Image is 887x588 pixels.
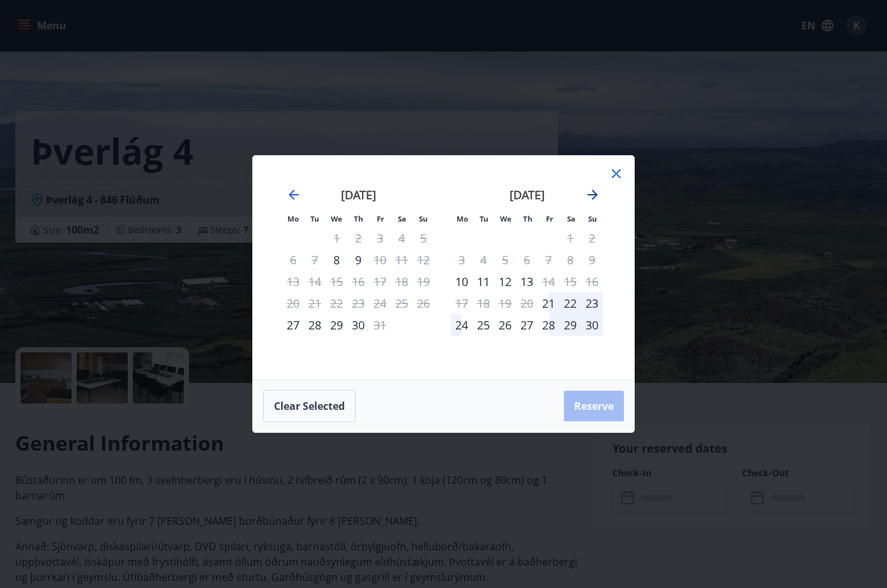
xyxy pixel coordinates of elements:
td: Not available. Saturday, October 25, 2025 [391,292,413,314]
td: Not available. Thursday, October 23, 2025 [347,292,369,314]
td: Choose Tuesday, October 28, 2025 as your check-in date. It’s available. [304,314,326,336]
td: Not available. Wednesday, October 15, 2025 [326,271,347,292]
td: Not available. Saturday, October 11, 2025 [391,249,413,271]
div: 22 [559,292,581,314]
div: Move backward to switch to the previous month. [286,187,301,202]
td: Not available. Friday, October 10, 2025 [369,249,391,271]
td: Choose Monday, November 10, 2025 as your check-in date. It’s available. [451,271,473,292]
td: Choose Wednesday, October 8, 2025 as your check-in date. It’s available. [326,249,347,271]
strong: [DATE] [341,187,376,202]
td: Choose Tuesday, November 11, 2025 as your check-in date. It’s available. [473,271,494,292]
div: Only check in available [451,271,473,292]
div: 29 [559,314,581,336]
td: Choose Monday, November 24, 2025 as your check-in date. It’s available. [451,314,473,336]
small: We [331,214,342,223]
small: Sa [398,214,406,223]
div: 12 [494,271,516,292]
td: Choose Friday, November 21, 2025 as your check-in date. It’s available. [538,292,559,314]
div: 28 [538,314,559,336]
td: Choose Tuesday, November 25, 2025 as your check-in date. It’s available. [473,314,494,336]
td: Not available. Saturday, November 1, 2025 [559,227,581,249]
small: Tu [310,214,319,223]
td: Choose Thursday, November 13, 2025 as your check-in date. It’s available. [516,271,538,292]
div: 25 [473,314,494,336]
small: Fr [546,214,553,223]
td: Choose Wednesday, November 12, 2025 as your check-in date. It’s available. [494,271,516,292]
div: Only check out available [538,271,559,292]
div: Only check in available [282,314,304,336]
div: 30 [347,314,369,336]
small: Th [523,214,533,223]
button: Clear selected [263,390,356,422]
div: 26 [494,314,516,336]
td: Choose Wednesday, November 26, 2025 as your check-in date. It’s available. [494,314,516,336]
td: Choose Friday, November 28, 2025 as your check-in date. It’s available. [538,314,559,336]
td: Not available. Friday, November 7, 2025 [538,249,559,271]
td: Not available. Monday, October 13, 2025 [282,271,304,292]
td: Not available. Monday, October 20, 2025 [282,292,304,314]
td: Not available. Friday, October 24, 2025 [369,292,391,314]
td: Not available. Wednesday, November 5, 2025 [494,249,516,271]
td: Not available. Sunday, November 2, 2025 [581,227,603,249]
td: Not available. Thursday, November 6, 2025 [516,249,538,271]
div: Only check out available [369,249,391,271]
div: 11 [473,271,494,292]
td: Not available. Friday, October 31, 2025 [369,314,391,336]
td: Not available. Sunday, November 16, 2025 [581,271,603,292]
td: Not available. Saturday, November 15, 2025 [559,271,581,292]
div: Only check in available [538,292,559,314]
small: We [500,214,512,223]
small: Mo [457,214,468,223]
td: Not available. Friday, November 14, 2025 [538,271,559,292]
td: Choose Monday, October 27, 2025 as your check-in date. It’s available. [282,314,304,336]
td: Not available. Monday, November 3, 2025 [451,249,473,271]
strong: [DATE] [510,187,545,202]
td: Not available. Wednesday, October 1, 2025 [326,227,347,249]
div: 24 [451,314,473,336]
td: Choose Thursday, October 9, 2025 as your check-in date. It’s available. [347,249,369,271]
td: Not available. Wednesday, November 19, 2025 [494,292,516,314]
td: Not available. Wednesday, October 22, 2025 [326,292,347,314]
td: Choose Saturday, November 22, 2025 as your check-in date. It’s available. [559,292,581,314]
td: Not available. Saturday, October 4, 2025 [391,227,413,249]
small: Su [419,214,428,223]
div: 29 [326,314,347,336]
small: Sa [567,214,575,223]
td: Choose Sunday, November 23, 2025 as your check-in date. It’s available. [581,292,603,314]
td: Not available. Sunday, October 5, 2025 [413,227,434,249]
td: Choose Saturday, November 29, 2025 as your check-in date. It’s available. [559,314,581,336]
td: Not available. Friday, October 3, 2025 [369,227,391,249]
td: Not available. Sunday, October 12, 2025 [413,249,434,271]
td: Not available. Friday, October 17, 2025 [369,271,391,292]
td: Not available. Tuesday, November 18, 2025 [473,292,494,314]
td: Not available. Saturday, October 18, 2025 [391,271,413,292]
td: Choose Wednesday, October 29, 2025 as your check-in date. It’s available. [326,314,347,336]
td: Not available. Sunday, November 9, 2025 [581,249,603,271]
td: Choose Thursday, October 30, 2025 as your check-in date. It’s available. [347,314,369,336]
td: Not available. Tuesday, November 4, 2025 [473,249,494,271]
td: Not available. Thursday, October 16, 2025 [347,271,369,292]
div: Move forward to switch to the next month. [585,187,600,202]
small: Th [354,214,363,223]
small: Fr [377,214,384,223]
td: Not available. Tuesday, October 14, 2025 [304,271,326,292]
td: Not available. Sunday, October 19, 2025 [413,271,434,292]
td: Not available. Thursday, October 2, 2025 [347,227,369,249]
small: Tu [480,214,489,223]
div: 9 [347,249,369,271]
div: Calendar [268,171,619,364]
div: Only check in available [326,249,347,271]
small: Su [588,214,597,223]
div: 27 [516,314,538,336]
div: 30 [581,314,603,336]
small: Mo [287,214,299,223]
td: Not available. Thursday, November 20, 2025 [516,292,538,314]
div: Only check out available [369,314,391,336]
td: Not available. Tuesday, October 7, 2025 [304,249,326,271]
div: 23 [581,292,603,314]
td: Choose Thursday, November 27, 2025 as your check-in date. It’s available. [516,314,538,336]
td: Not available. Saturday, November 8, 2025 [559,249,581,271]
td: Not available. Sunday, October 26, 2025 [413,292,434,314]
td: Not available. Monday, October 6, 2025 [282,249,304,271]
td: Not available. Monday, November 17, 2025 [451,292,473,314]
